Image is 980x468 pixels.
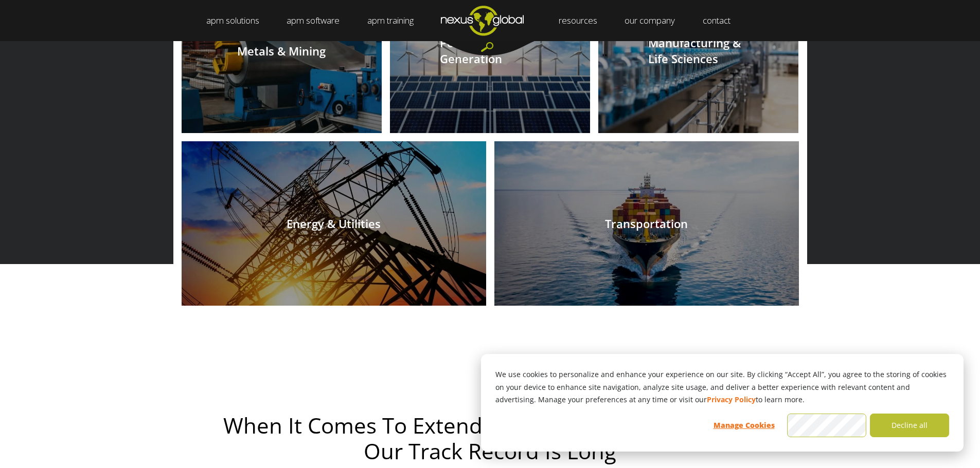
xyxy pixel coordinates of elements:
[481,354,964,452] div: Cookie banner
[704,414,783,437] button: Manage Cookies
[707,394,756,406] a: Privacy Policy
[787,414,866,437] button: Accept all
[870,414,949,437] button: Decline all
[495,368,949,406] p: We use cookies to personalize and enhance your experience on our site. By clicking “Accept All”, ...
[202,413,778,464] h2: When It Comes To Extending The Life Of Your Assets, Our Track Record Is Long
